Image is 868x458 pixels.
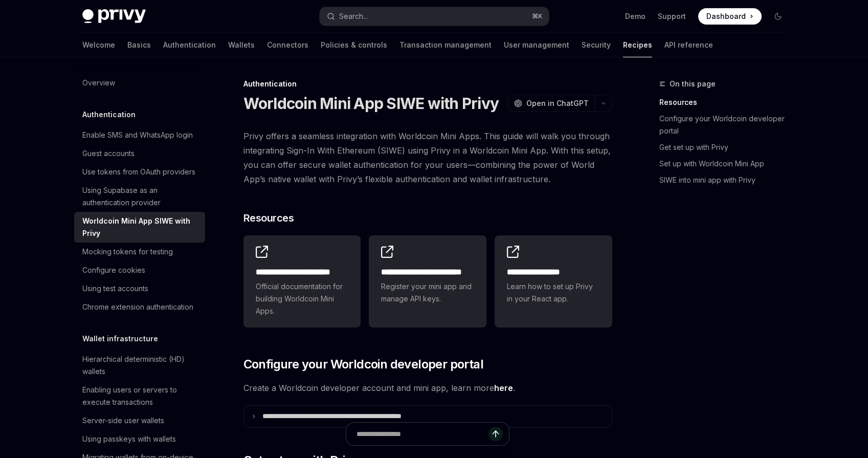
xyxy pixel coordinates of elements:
a: Authentication [163,33,216,57]
a: Demo [625,11,646,21]
a: Wallets [228,33,255,57]
a: Resources [659,94,794,111]
span: Official documentation for building Worldcoin Mini Apps. [256,280,349,317]
div: Search... [339,10,368,23]
span: Resources [243,211,294,225]
span: Configure your Worldcoin developer portal [243,356,483,373]
div: Overview [82,77,115,89]
div: Hierarchical deterministic (HD) wallets [82,353,199,378]
a: Policies & controls [321,33,387,57]
a: Connectors [267,33,308,57]
span: Learn how to set up Privy in your React app. [507,280,600,305]
h5: Wallet infrastructure [82,333,158,345]
a: Chrome extension authentication [74,298,205,316]
div: Using passkeys with wallets [82,433,176,445]
div: Server-side user wallets [82,415,164,427]
span: Dashboard [706,11,746,21]
div: Use tokens from OAuth providers [82,166,195,178]
a: SIWE into mini app with Privy [659,172,794,188]
span: ⌘ K [532,12,543,20]
a: Transaction management [399,33,492,57]
a: Overview [74,74,205,92]
a: Mocking tokens for testing [74,243,205,261]
a: Use tokens from OAuth providers [74,163,205,181]
a: Worldcoin Mini App SIWE with Privy [74,212,205,243]
a: Get set up with Privy [659,139,794,156]
a: Recipes [623,33,652,57]
h5: Authentication [82,108,136,121]
a: Support [658,11,686,21]
button: Send message [488,427,503,441]
a: Using Supabase as an authentication provider [74,181,205,212]
a: Using test accounts [74,279,205,298]
a: Guest accounts [74,144,205,163]
a: Configure your Worldcoin developer portal [659,111,794,139]
a: Set up with Worldcoin Mini App [659,156,794,172]
div: Worldcoin Mini App SIWE with Privy [82,215,199,239]
a: Security [582,33,611,57]
a: Enabling users or servers to execute transactions [74,381,205,411]
a: Basics [127,33,151,57]
a: Welcome [82,33,115,57]
a: Server-side user wallets [74,411,205,430]
div: Using test accounts [82,282,148,295]
span: Register your mini app and manage API keys. [381,280,474,305]
a: Using passkeys with wallets [74,430,205,448]
div: Guest accounts [82,147,135,160]
button: Toggle dark mode [770,8,786,25]
a: User management [504,33,569,57]
button: Search...⌘K [320,7,549,26]
div: Mocking tokens for testing [82,246,173,258]
a: Dashboard [698,8,762,25]
img: dark logo [82,9,146,24]
span: Privy offers a seamless integration with Worldcoin Mini Apps. This guide will walk you through in... [243,129,612,186]
button: Open in ChatGPT [507,95,595,112]
div: Configure cookies [82,264,145,276]
a: here [494,383,513,394]
a: Configure cookies [74,261,205,279]
span: Open in ChatGPT [526,98,589,108]
div: Enable SMS and WhatsApp login [82,129,193,141]
div: Chrome extension authentication [82,301,193,313]
a: Hierarchical deterministic (HD) wallets [74,350,205,381]
div: Enabling users or servers to execute transactions [82,384,199,408]
a: API reference [664,33,713,57]
div: Using Supabase as an authentication provider [82,184,199,209]
span: Create a Worldcoin developer account and mini app, learn more . [243,381,612,395]
h1: Worldcoin Mini App SIWE with Privy [243,94,499,113]
div: Authentication [243,79,612,89]
a: Enable SMS and WhatsApp login [74,126,205,144]
span: On this page [670,78,716,90]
